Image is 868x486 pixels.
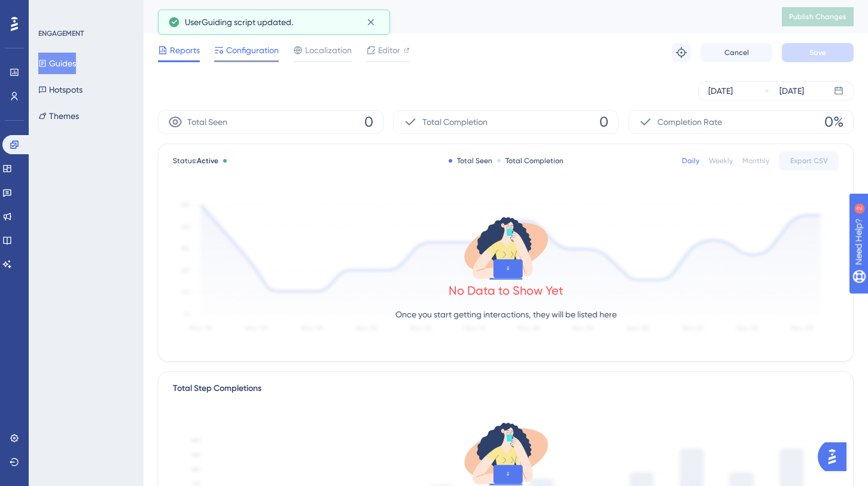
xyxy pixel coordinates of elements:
[782,43,854,62] button: Save
[305,43,352,57] span: Localization
[599,112,608,132] span: 0
[497,156,564,166] div: Total Completion
[197,157,218,165] span: Active
[809,48,826,57] span: Save
[709,156,733,166] div: Weekly
[38,79,83,100] button: Hotspots
[158,8,752,25] div: Bulk Booking
[173,156,218,166] span: Status:
[682,156,699,166] div: Daily
[378,43,400,57] span: Editor
[170,43,200,57] span: Reports
[449,156,492,166] div: Total Seen
[28,3,75,17] span: Need Help?
[779,84,804,98] div: [DATE]
[38,29,84,38] div: ENGAGEMENT
[449,282,564,299] div: No Data to Show Yet
[38,53,76,74] button: Guides
[742,156,769,166] div: Monthly
[364,112,373,132] span: 0
[782,7,854,26] button: Publish Changes
[824,112,843,132] span: 0%
[422,115,488,129] span: Total Completion
[173,381,261,396] div: Total Step Completions
[657,115,722,129] span: Completion Rate
[701,43,772,62] button: Cancel
[395,307,617,322] p: Once you start getting interactions, they will be listed here
[789,12,846,22] span: Publish Changes
[818,439,854,475] iframe: UserGuiding AI Assistant Launcher
[187,115,227,129] span: Total Seen
[83,6,87,16] div: 2
[779,151,839,170] button: Export CSV
[38,105,79,127] button: Themes
[724,48,749,57] span: Cancel
[708,84,733,98] div: [DATE]
[226,43,279,57] span: Configuration
[185,15,293,29] span: UserGuiding script updated.
[790,156,828,166] span: Export CSV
